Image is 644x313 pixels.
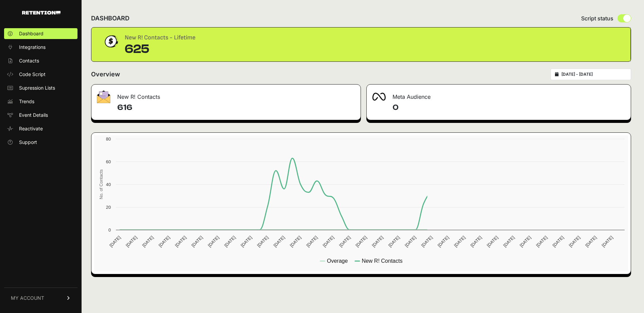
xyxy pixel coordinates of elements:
text: [DATE] [338,235,351,248]
a: Integrations [4,42,77,53]
a: Supression Lists [4,82,77,93]
text: [DATE] [125,235,138,248]
a: Reactivate [4,123,77,134]
text: New R! Contacts [362,258,402,264]
text: [DATE] [223,235,237,248]
text: [DATE] [273,235,286,248]
div: New R! Contacts [91,85,361,105]
text: 20 [106,205,111,210]
span: Support [19,139,37,146]
span: Event Details [19,112,48,118]
img: Retention.com [22,11,60,15]
text: [DATE] [256,235,269,248]
text: [DATE] [322,235,335,248]
text: [DATE] [240,235,253,248]
text: [DATE] [108,235,122,248]
text: [DATE] [371,235,384,248]
span: Supression Lists [19,85,55,91]
text: [DATE] [535,235,548,248]
text: [DATE] [502,235,516,248]
text: [DATE] [601,235,614,248]
a: Trends [4,96,77,107]
a: Code Script [4,69,77,80]
img: fa-meta-2f981b61bb99beabf952f7030308934f19ce035c18b003e963880cc3fabeebb7.png [372,93,386,101]
h2: DASHBOARD [91,14,129,23]
a: Event Details [4,110,77,121]
text: Overage [327,258,348,264]
img: fa-envelope-19ae18322b30453b285274b1b8af3d052b27d846a4fbe8435d1a52b978f639a2.png [97,90,110,103]
span: Reactivate [19,125,43,132]
text: 0 [108,227,111,233]
text: No. of Contacts [99,169,104,199]
text: [DATE] [174,235,187,248]
a: Contacts [4,55,77,66]
text: 80 [106,136,111,142]
text: [DATE] [190,235,204,248]
text: [DATE] [158,235,171,248]
text: [DATE] [207,235,220,248]
text: [DATE] [437,235,450,248]
span: Contacts [19,57,39,64]
a: MY ACCOUNT [4,288,77,308]
text: [DATE] [141,235,155,248]
text: [DATE] [404,235,417,248]
text: [DATE] [354,235,368,248]
h2: Overview [91,70,120,79]
text: 40 [106,182,111,187]
text: [DATE] [387,235,401,248]
span: Script status [581,14,613,22]
div: New R! Contacts - Lifetime [125,33,195,42]
span: Trends [19,98,34,105]
text: [DATE] [486,235,499,248]
a: Support [4,137,77,148]
text: [DATE] [289,235,302,248]
div: Meta Audience [367,85,631,105]
text: [DATE] [519,235,532,248]
div: 625 [125,42,195,56]
text: [DATE] [552,235,565,248]
span: MY ACCOUNT [11,295,44,301]
h4: 0 [393,102,626,113]
h4: 616 [117,102,355,113]
text: 60 [106,159,111,164]
text: [DATE] [305,235,318,248]
a: Dashboard [4,28,77,39]
img: dollar-coin-05c43ed7efb7bc0c12610022525b4bbbb207c7efeef5aecc26f025e68dcafac9.png [102,33,119,50]
text: [DATE] [453,235,466,248]
text: [DATE] [584,235,597,248]
span: Integrations [19,44,46,51]
text: [DATE] [469,235,483,248]
text: [DATE] [420,235,433,248]
span: Dashboard [19,30,43,37]
text: [DATE] [568,235,581,248]
span: Code Script [19,71,46,78]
